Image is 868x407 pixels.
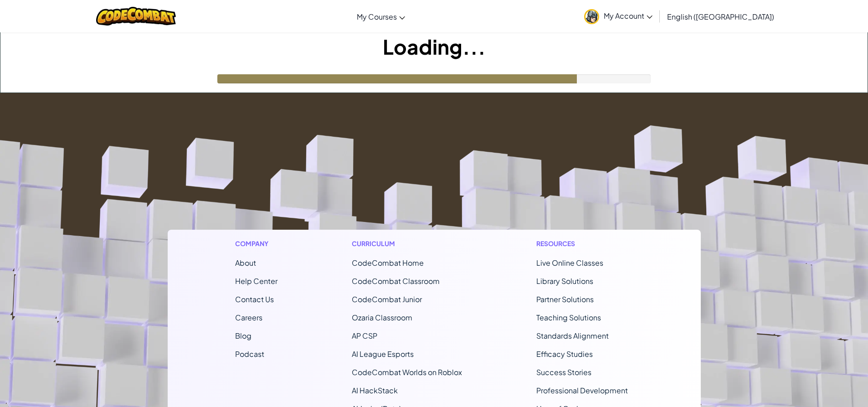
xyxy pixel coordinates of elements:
[584,9,599,24] img: avatar
[352,313,412,322] a: Ozaria Classroom
[352,367,462,377] a: CodeCombat Worlds on Roblox
[352,276,440,286] a: CodeCombat Classroom
[235,239,277,248] h1: Company
[536,294,594,304] a: Partner Solutions
[536,349,593,359] a: Efficacy Studies
[352,258,424,268] span: CodeCombat Home
[536,313,601,322] a: Teaching Solutions
[536,331,609,340] a: Standards Alignment
[235,349,264,359] a: Podcast
[536,258,603,268] a: Live Online Classes
[352,4,410,29] a: My Courses
[235,313,262,322] a: Careers
[235,276,277,286] a: Help Center
[667,12,774,21] span: English ([GEOGRAPHIC_DATA])
[235,331,252,340] a: Blog
[235,258,256,268] a: About
[663,4,779,29] a: English ([GEOGRAPHIC_DATA])
[352,239,462,248] h1: Curriculum
[580,2,657,31] a: My Account
[536,239,633,248] h1: Resources
[0,32,868,61] h1: Loading...
[352,386,398,395] a: AI HackStack
[352,294,422,304] a: CodeCombat Junior
[352,349,414,359] a: AI League Esports
[536,386,628,395] a: Professional Development
[96,7,176,26] img: CodeCombat logo
[357,12,397,21] span: My Courses
[536,276,593,286] a: Library Solutions
[536,367,591,377] a: Success Stories
[235,294,274,304] span: Contact Us
[604,11,652,21] span: My Account
[352,331,377,340] a: AP CSP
